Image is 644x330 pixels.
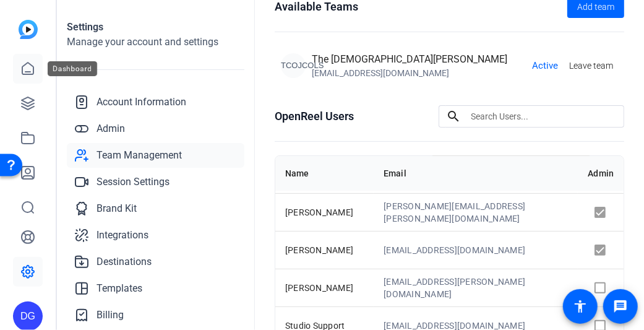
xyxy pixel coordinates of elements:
[275,156,374,191] th: Name
[312,52,507,67] div: The [DEMOGRAPHIC_DATA][PERSON_NAME]
[374,231,578,269] td: [EMAIL_ADDRESS][DOMAIN_NAME]
[613,299,628,314] mat-icon: message
[285,245,353,255] span: [PERSON_NAME]
[97,228,148,243] span: Integrations
[97,148,182,163] span: Team Management
[578,156,624,191] th: Admin
[97,254,152,269] span: Destinations
[67,20,244,35] h1: Settings
[67,90,244,115] a: Account Information
[374,156,578,191] th: Email
[67,143,244,168] a: Team Management
[67,116,244,141] a: Admin
[67,170,244,194] a: Session Settings
[97,175,170,189] span: Session Settings
[67,196,244,221] a: Brand Kit
[471,109,614,124] input: Search Users...
[569,59,613,72] span: Leave team
[97,121,125,136] span: Admin
[532,59,558,73] span: Active
[67,223,244,248] a: Integrations
[374,269,578,306] td: [EMAIL_ADDRESS][PERSON_NAME][DOMAIN_NAME]
[374,193,578,231] td: [PERSON_NAME][EMAIL_ADDRESS][PERSON_NAME][DOMAIN_NAME]
[97,95,186,110] span: Account Information
[281,53,306,78] div: TCOJCOLS
[564,54,618,77] button: Leave team
[19,20,38,39] img: blue-gradient.svg
[285,207,353,217] span: [PERSON_NAME]
[67,276,244,301] a: Templates
[97,281,142,296] span: Templates
[573,299,588,314] mat-icon: accessibility
[67,35,244,50] h2: Manage your account and settings
[67,303,244,328] a: Billing
[285,283,353,293] span: [PERSON_NAME]
[97,201,137,216] span: Brand Kit
[67,250,244,274] a: Destinations
[577,1,614,14] span: Add team
[97,308,124,323] span: Billing
[312,67,507,79] div: [EMAIL_ADDRESS][DOMAIN_NAME]
[48,61,97,76] div: Dashboard
[439,109,468,124] mat-icon: search
[275,108,354,125] h1: OpenReel Users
